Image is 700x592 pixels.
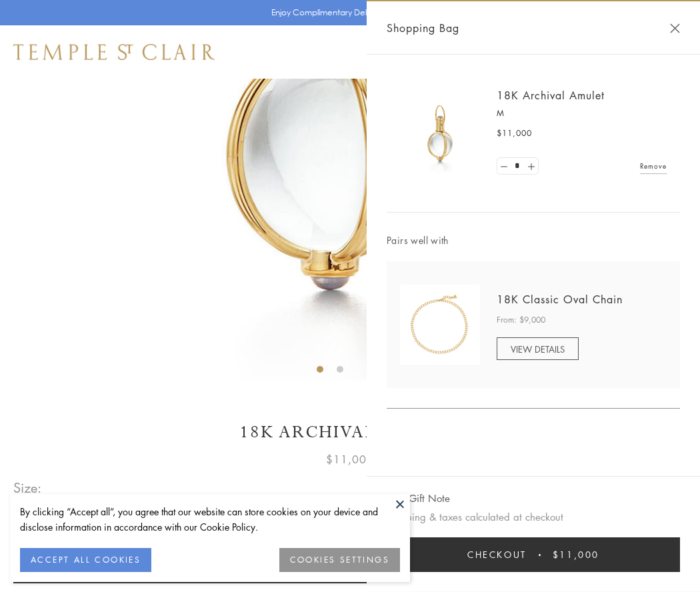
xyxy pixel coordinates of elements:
[13,44,215,60] img: Temple St. Clair
[467,547,527,562] span: Checkout
[497,107,667,120] p: M
[497,158,511,175] a: Set quantity to 0
[511,343,565,355] span: VIEW DETAILS
[20,504,400,535] div: By clicking “Accept all”, you agree that our website can store cookies on your device and disclos...
[497,313,545,327] span: From: $9,000
[387,537,680,572] button: Checkout $11,000
[524,158,537,175] a: Set quantity to 2
[13,477,43,499] span: Size:
[387,19,459,37] span: Shopping Bag
[400,93,480,173] img: 18K Archival Amulet
[271,6,423,19] p: Enjoy Complimentary Delivery & Returns
[13,421,687,444] h1: 18K Archival Amulet
[497,88,605,103] a: 18K Archival Amulet
[400,285,480,365] img: N88865-OV18
[279,548,400,572] button: COOKIES SETTINGS
[640,159,667,173] a: Remove
[497,127,532,140] span: $11,000
[497,292,623,307] a: 18K Classic Oval Chain
[553,547,599,562] span: $11,000
[670,23,680,33] button: Close Shopping Bag
[387,490,450,507] button: Add Gift Note
[20,548,151,572] button: ACCEPT ALL COOKIES
[387,509,680,525] p: Shipping & taxes calculated at checkout
[326,451,374,468] span: $11,000
[497,337,579,360] a: VIEW DETAILS
[387,233,680,248] span: Pairs well with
